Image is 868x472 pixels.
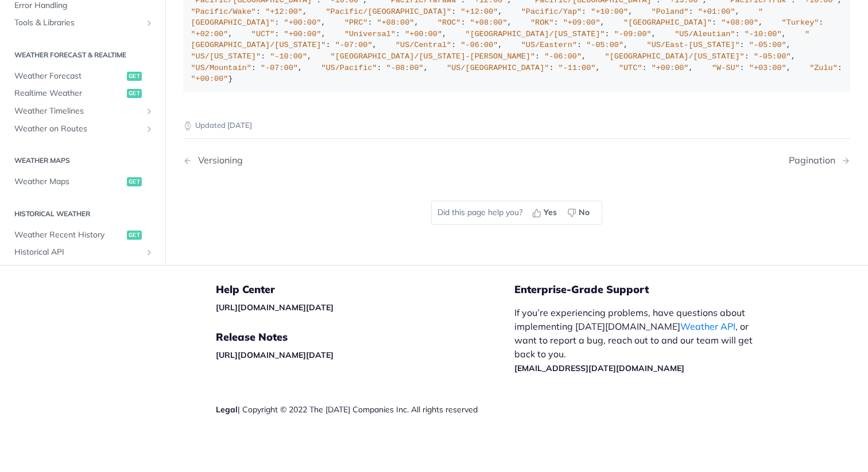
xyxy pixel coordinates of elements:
[405,30,442,38] span: "+00:00"
[749,41,786,49] span: "-05:00"
[680,321,735,332] a: Weather API
[216,404,514,415] div: | Copyright © 2022 The [DATE] Companies Inc. All rights reserved
[284,18,321,27] span: "+00:00"
[344,18,368,27] span: "PRC"
[127,71,142,80] span: get
[127,89,142,98] span: get
[145,124,154,133] button: Show subpages for Weather on Routes
[9,14,157,32] a: Tools & LibrariesShow subpages for Tools & Libraries
[514,363,684,373] a: [EMAIL_ADDRESS][DATE][DOMAIN_NAME]
[344,30,396,38] span: "Universal"
[514,306,765,375] p: If you’re experiencing problems, have questions about implementing [DATE][DOMAIN_NAME] , or want ...
[216,350,334,360] a: [URL][DOMAIN_NAME][DATE]
[377,18,414,27] span: "+08:00"
[470,18,507,27] span: "+08:00"
[782,18,819,27] span: "Turkey"
[251,30,275,38] span: "UCT"
[14,70,124,81] span: Weather Forecast
[14,88,124,99] span: Realtime Weather
[698,7,735,16] span: "+01:00"
[9,85,157,102] a: Realtime Weatherget
[619,64,642,72] span: "UTC"
[216,404,238,415] a: Legal
[586,41,623,49] span: "-05:00"
[521,41,577,49] span: "US/Eastern"
[9,155,157,166] h2: Weather Maps
[14,123,142,134] span: Weather on Routes
[563,18,600,27] span: "+09:00"
[9,208,157,219] h2: Historical Weather
[437,18,461,27] span: "ROC"
[265,7,303,16] span: "+12:00"
[216,283,514,297] h5: Help Center
[191,30,228,38] span: "+02:00"
[216,330,514,344] h5: Release Notes
[191,75,228,83] span: "+00:00"
[270,52,307,61] span: "-10:00"
[261,64,298,72] span: "-07:00"
[530,18,554,27] span: "ROK"
[460,7,498,16] span: "+12:00"
[749,64,786,72] span: "+03:00"
[652,64,689,72] span: "+00:00"
[9,67,157,84] a: Weather Forecastget
[591,7,628,16] span: "+10:00"
[614,30,652,38] span: "-09:00"
[386,64,424,72] span: "-08:00"
[14,229,124,240] span: Weather Recent History
[675,30,735,38] span: "US/Aleutian"
[335,41,373,49] span: "-07:00"
[514,283,783,297] h5: Enterprise-Grade Support
[216,302,334,313] a: [URL][DOMAIN_NAME][DATE]
[9,244,157,261] a: Historical APIShow subpages for Historical API
[14,264,142,275] span: Historical Climate Normals
[14,17,142,29] span: Tools & Libraries
[528,204,563,221] button: Yes
[9,120,157,137] a: Weather on RoutesShow subpages for Weather on Routes
[284,30,321,38] span: "+00:00"
[9,173,157,190] a: Weather Mapsget
[544,206,557,219] span: Yes
[145,248,154,257] button: Show subpages for Historical API
[559,64,596,72] span: "-11:00"
[331,52,535,61] span: "[GEOGRAPHIC_DATA]/[US_STATE]-[PERSON_NAME]"
[544,52,582,61] span: "-06:00"
[447,64,549,72] span: "US/[GEOGRAPHIC_DATA]"
[712,64,740,72] span: "W-SU"
[127,230,142,239] span: get
[647,41,740,49] span: "US/East-[US_STATE]"
[14,247,142,258] span: Historical API
[579,206,590,219] span: No
[183,143,850,177] nav: Pagination Controls
[183,155,469,166] a: Previous Page: Versioning
[521,7,582,16] span: "Pacific/Yap"
[9,226,157,243] a: Weather Recent Historyget
[325,7,451,16] span: "Pacific/[GEOGRAPHIC_DATA]"
[789,155,841,166] div: Pagination
[321,64,377,72] span: "US/Pacific"
[191,64,251,72] span: "US/Mountain"
[9,261,157,278] a: Historical Climate NormalsShow subpages for Historical Climate Normals
[466,30,605,38] span: "[GEOGRAPHIC_DATA]/[US_STATE]"
[191,52,261,61] span: "US/[US_STATE]"
[431,201,602,225] div: Did this page help you?
[605,52,745,61] span: "[GEOGRAPHIC_DATA]/[US_STATE]"
[9,49,157,60] h2: Weather Forecast & realtime
[460,41,498,49] span: "-06:00"
[623,18,712,27] span: "[GEOGRAPHIC_DATA]"
[14,176,124,188] span: Weather Maps
[789,155,850,166] a: Next Page: Pagination
[652,7,689,16] span: "Poland"
[396,41,451,49] span: "US/Central"
[145,18,154,28] button: Show subpages for Tools & Libraries
[14,106,142,117] span: Weather Timelines
[145,107,154,116] button: Show subpages for Weather Timelines
[721,18,758,27] span: "+08:00"
[191,7,256,16] span: "Pacific/Wake"
[754,52,791,61] span: "-05:00"
[9,103,157,120] a: Weather TimelinesShow subpages for Weather Timelines
[809,64,838,72] span: "Zulu"
[127,177,142,186] span: get
[183,120,850,131] p: Updated [DATE]
[192,155,243,166] div: Versioning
